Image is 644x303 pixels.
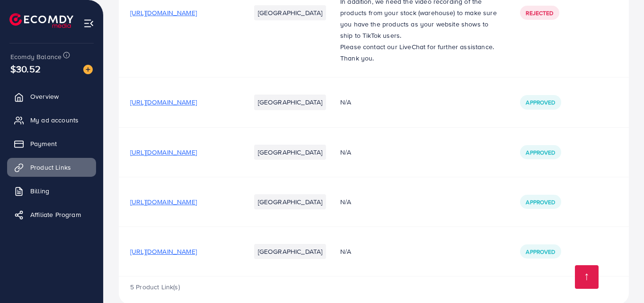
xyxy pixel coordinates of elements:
a: Billing [7,182,96,200]
span: Approved [526,198,555,206]
img: menu [83,18,94,29]
span: Product Links [30,163,71,172]
iframe: Chat [604,260,637,296]
span: 5 Product Link(s) [130,282,180,292]
span: N/A [340,197,351,207]
img: image [83,65,93,74]
a: Affiliate Program [7,205,96,224]
span: [URL][DOMAIN_NAME] [130,197,197,207]
li: [GEOGRAPHIC_DATA] [254,5,326,20]
a: My ad accounts [7,111,96,130]
span: [URL][DOMAIN_NAME] [130,147,197,157]
li: [GEOGRAPHIC_DATA] [254,244,326,259]
span: Affiliate Program [30,210,81,219]
a: Overview [7,87,96,106]
span: [URL][DOMAIN_NAME] [130,247,197,256]
span: $30.52 [10,62,41,76]
span: Payment [30,139,57,148]
span: Approved [526,148,555,156]
li: [GEOGRAPHIC_DATA] [254,145,326,160]
li: [GEOGRAPHIC_DATA] [254,194,326,209]
span: My ad accounts [30,115,79,125]
span: Approved [526,248,555,256]
span: [URL][DOMAIN_NAME] [130,8,197,17]
span: N/A [340,247,351,256]
span: Overview [30,92,59,101]
span: Ecomdy Balance [10,52,62,61]
p: Please contact our LiveChat for further assistance. Thank you. [340,41,497,64]
span: [URL][DOMAIN_NAME] [130,97,197,107]
span: Rejected [526,9,553,17]
a: Payment [7,134,96,153]
li: [GEOGRAPHIC_DATA] [254,95,326,110]
span: N/A [340,147,351,157]
span: Billing [30,186,49,196]
a: Product Links [7,158,96,177]
img: logo [9,13,73,28]
span: N/A [340,97,351,107]
span: Approved [526,98,555,106]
